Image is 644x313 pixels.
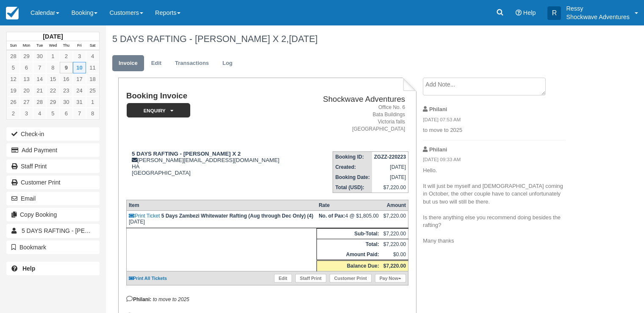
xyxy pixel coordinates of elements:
[86,41,99,50] th: Sat
[7,96,20,108] a: 26
[6,159,100,173] a: Staff Print
[381,229,408,239] td: $7,220.00
[429,106,447,112] strong: Philani
[20,41,33,50] th: Mon
[6,240,100,254] button: Bookmark
[60,41,73,50] th: Thu
[86,50,99,62] a: 4
[516,10,522,16] i: Help
[20,62,33,73] a: 6
[7,41,20,50] th: Sun
[33,41,46,50] th: Tue
[423,126,566,134] p: to move to 2025
[46,41,59,50] th: Wed
[6,7,19,20] img: checkfront-main-nav-mini-logo.png
[423,116,566,126] em: [DATE] 07:53 AM
[523,9,536,16] span: Help
[86,85,99,96] a: 25
[375,274,406,282] a: Pay Now
[60,108,73,119] a: 6
[60,85,73,96] a: 23
[126,151,305,176] div: [PERSON_NAME][EMAIL_ADDRESS][DOMAIN_NAME] HA [GEOGRAPHIC_DATA]
[33,50,46,62] a: 30
[33,108,46,119] a: 4
[7,108,20,119] a: 2
[330,274,372,282] a: Customer Print
[129,276,167,281] a: Print All Tickets
[20,85,33,96] a: 20
[129,213,160,219] a: Print Ticket
[316,229,381,239] th: Sub-Total:
[216,55,239,72] a: Log
[46,96,59,108] a: 29
[86,73,99,85] a: 18
[6,208,100,221] button: Copy Booking
[60,62,73,73] a: 9
[566,4,630,13] p: Ressy
[161,213,314,219] strong: 5 Days Zambezi Whitewater Rafting (Aug through Dec Only) (4)
[383,213,406,226] div: $7,220.00
[153,296,189,302] em: to move to 2025
[60,50,73,62] a: 2
[20,73,33,85] a: 13
[169,55,215,72] a: Transactions
[43,33,63,40] strong: [DATE]
[6,127,100,141] button: Check-in
[20,50,33,62] a: 29
[566,13,630,21] p: Shockwave Adventures
[126,200,316,211] th: Item
[127,103,190,118] em: Enquiry
[372,172,408,182] td: [DATE]
[316,260,381,271] th: Balance Due:
[145,55,168,72] a: Edit
[33,96,46,108] a: 28
[73,85,86,96] a: 24
[333,152,372,162] th: Booking ID:
[423,167,566,245] p: Hello. It will just be myself and [DEMOGRAPHIC_DATA] coming in October, the other couple have to ...
[316,239,381,250] th: Total:
[7,62,20,73] a: 5
[86,108,99,119] a: 8
[316,249,381,260] th: Amount Paid:
[112,34,583,44] h1: 5 DAYS RAFTING - [PERSON_NAME] X 2,
[381,249,408,260] td: $0.00
[46,108,59,119] a: 5
[126,92,305,101] h1: Booking Invoice
[316,211,381,228] td: 4 @ $1,805.00
[22,265,35,272] b: Help
[372,162,408,172] td: [DATE]
[383,263,406,269] strong: $7,220.00
[73,41,86,50] th: Fri
[20,108,33,119] a: 3
[60,96,73,108] a: 30
[547,6,561,20] div: R
[46,85,59,96] a: 22
[374,154,406,160] strong: ZGZZ-220223
[6,224,100,238] a: 5 DAYS RAFTING - [PERSON_NAME] X 4
[22,227,135,234] span: 5 DAYS RAFTING - [PERSON_NAME] X 4
[46,62,59,73] a: 8
[429,146,447,153] strong: Philani
[7,50,20,62] a: 28
[319,213,345,219] strong: No. of Pax
[60,73,73,85] a: 16
[86,96,99,108] a: 1
[381,200,408,211] th: Amount
[308,95,405,104] h2: Shockwave Adventures
[33,62,46,73] a: 7
[73,108,86,119] a: 7
[308,104,405,133] address: Office No. 6 Bata Buildings Victoria falls [GEOGRAPHIC_DATA]
[6,262,100,275] a: Help
[423,156,566,165] em: [DATE] 09:33 AM
[126,103,187,118] a: Enquiry
[6,176,100,189] a: Customer Print
[132,151,241,157] strong: 5 DAYS RAFTING - [PERSON_NAME] X 2
[33,85,46,96] a: 21
[86,62,99,73] a: 11
[20,96,33,108] a: 27
[316,200,381,211] th: Rate
[333,172,372,182] th: Booking Date:
[33,73,46,85] a: 14
[7,73,20,85] a: 12
[6,143,100,157] button: Add Payment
